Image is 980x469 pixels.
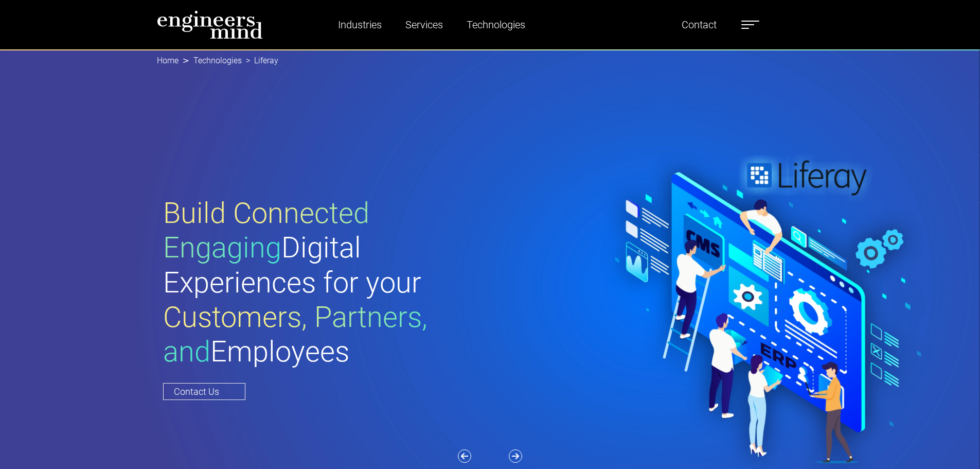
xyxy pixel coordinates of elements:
a: Services [401,13,447,37]
a: Technologies [462,13,529,37]
a: Home [157,56,179,65]
a: Technologies [193,56,242,65]
a: Contact [678,13,721,37]
li: Liferay [242,55,278,67]
a: Contact Us [163,383,245,400]
a: Industries [334,13,386,37]
h1: Digital Experiences for your Employees [163,196,490,369]
nav: breadcrumb [157,49,824,72]
span: Build Connected Engaging [163,196,369,265]
span: Customers, Partners, and [163,300,427,369]
img: logo [157,10,263,39]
